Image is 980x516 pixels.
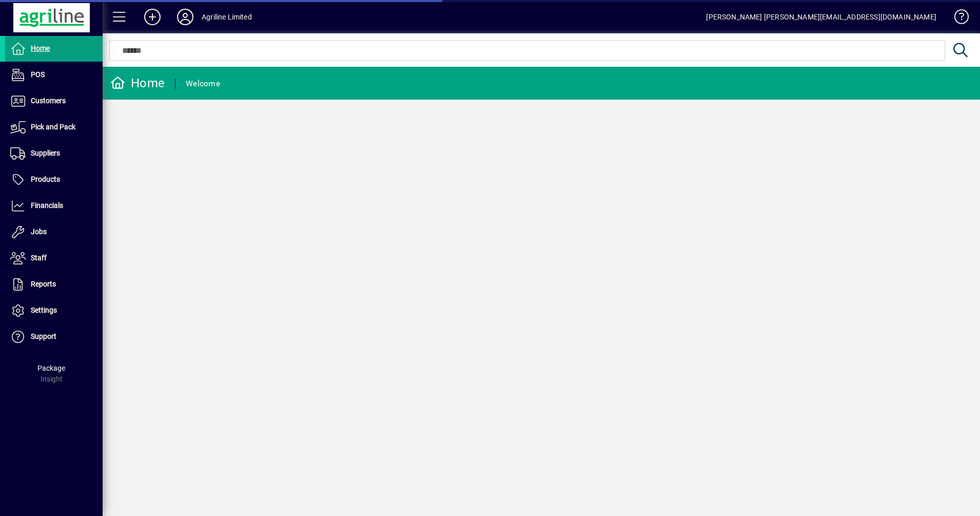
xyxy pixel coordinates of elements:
[110,75,165,91] div: Home
[186,75,220,92] div: Welcome
[31,70,45,79] span: POS
[5,272,103,297] a: Reports
[5,298,103,323] a: Settings
[5,62,103,88] a: POS
[5,245,103,271] a: Staff
[31,175,60,183] span: Products
[136,8,169,26] button: Add
[5,324,103,350] a: Support
[31,149,60,157] span: Suppliers
[31,306,57,314] span: Settings
[706,9,936,25] div: [PERSON_NAME] [PERSON_NAME][EMAIL_ADDRESS][DOMAIN_NAME]
[947,2,967,35] a: Knowledge Base
[169,8,202,26] button: Profile
[5,167,103,193] a: Products
[202,9,252,25] div: Agriline Limited
[5,141,103,166] a: Suppliers
[5,114,103,140] a: Pick and Pack
[5,193,103,219] a: Financials
[31,227,47,236] span: Jobs
[31,97,66,105] span: Customers
[31,201,63,209] span: Financials
[31,123,75,131] span: Pick and Pack
[37,364,65,372] span: Package
[31,254,47,262] span: Staff
[31,44,50,52] span: Home
[31,332,56,340] span: Support
[5,219,103,245] a: Jobs
[5,88,103,114] a: Customers
[31,280,56,288] span: Reports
